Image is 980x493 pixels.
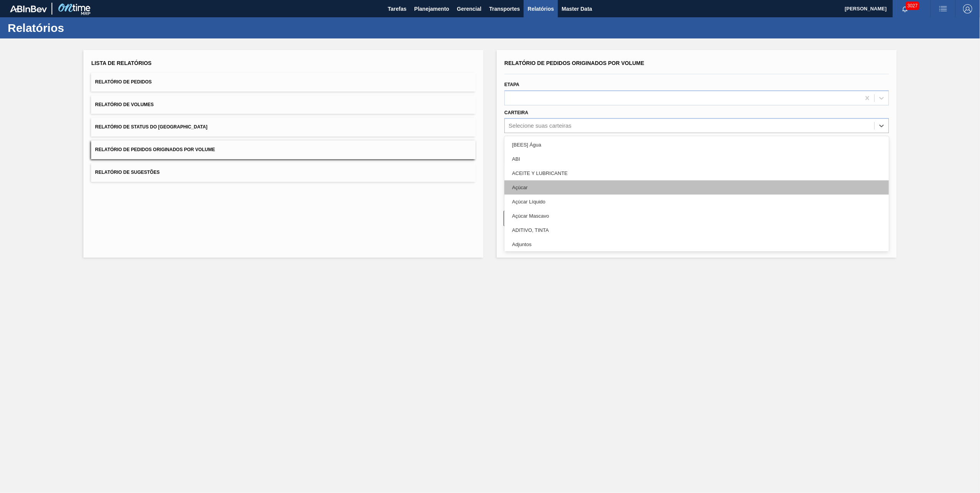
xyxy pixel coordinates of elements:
span: Planejamento [414,4,449,13]
div: ACEITE Y LUBRICANTE [504,166,889,180]
span: Relatório de Pedidos Originados por Volume [504,60,644,66]
div: ABI [504,152,889,166]
span: 3027 [906,2,919,10]
span: Relatório de Status do [GEOGRAPHIC_DATA] [95,124,207,130]
div: Açúcar Líquido [504,195,889,209]
img: userActions [938,4,948,13]
span: Relatório de Pedidos Originados por Volume [95,147,215,152]
div: Açúcar [504,180,889,195]
button: Relatório de Volumes [91,95,476,114]
button: Relatório de Sugestões [91,163,476,182]
div: Açúcar Mascavo [504,209,889,223]
span: Lista de Relatórios [91,60,151,66]
label: Etapa [504,82,519,87]
span: Relatório de Pedidos [95,79,151,85]
button: Relatório de Status do [GEOGRAPHIC_DATA] [91,118,476,137]
label: Carteira [504,110,528,115]
img: Logout [963,4,972,13]
span: Relatório de Sugestões [95,170,160,175]
div: Selecione suas carteiras [509,123,571,129]
span: Tarefas [388,4,407,13]
button: Notificações [893,3,917,14]
button: Relatório de Pedidos Originados por Volume [91,140,476,159]
span: Gerencial [457,4,482,13]
h1: Relatórios [8,23,144,32]
button: Limpar [504,211,693,226]
div: [BEES] Água [504,138,889,152]
span: Relatórios [527,4,554,13]
img: TNhmsLtSVTkK8tSr43FrP2fwEKptu5GPRR3wAAAABJRU5ErkJggg== [10,5,47,12]
button: Relatório de Pedidos [91,73,476,92]
div: Adjuntos [504,237,889,251]
div: ADITIVO, TINTA [504,223,889,237]
span: Relatório de Volumes [95,102,153,107]
span: Transportes [489,4,520,13]
span: Master Data [562,4,592,13]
